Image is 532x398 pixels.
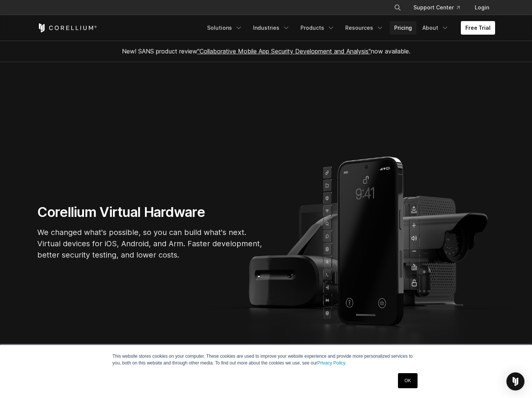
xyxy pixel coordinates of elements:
a: Free Trial [461,21,495,35]
span: New! SANS product review now available. [122,47,410,55]
a: About [418,21,453,35]
button: Search [391,1,404,14]
a: Products [296,21,339,35]
a: Corellium Home [37,23,97,32]
p: We changed what's possible, so you can build what's next. Virtual devices for iOS, Android, and A... [37,227,263,261]
div: Navigation Menu [203,21,495,35]
a: Pricing [390,21,416,35]
a: Solutions [203,21,247,35]
div: Navigation Menu [385,1,495,14]
h1: Corellium Virtual Hardware [37,204,263,221]
a: Resources [341,21,388,35]
a: Support Center [407,1,466,14]
a: OK [398,373,417,388]
div: Open Intercom Messenger [506,372,524,390]
a: Industries [248,21,294,35]
p: This website stores cookies on your computer. These cookies are used to improve your website expe... [113,353,420,366]
a: Login [469,1,495,14]
a: "Collaborative Mobile App Security Development and Analysis" [197,47,371,55]
a: Privacy Policy. [317,360,346,366]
